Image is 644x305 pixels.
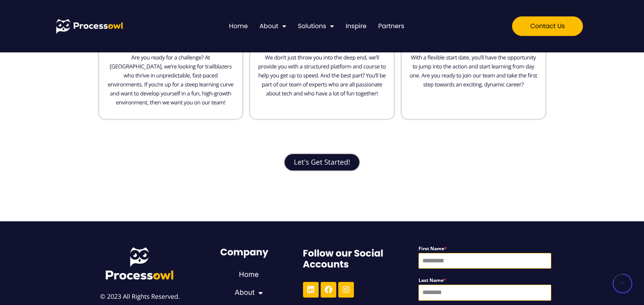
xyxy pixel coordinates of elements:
[512,16,583,36] a: Contact us
[260,21,286,31] a: About
[285,154,359,170] a: Let's Get Started!
[378,21,404,31] a: Partners
[107,53,235,107] h2: Are you ready for a challenge? At [GEOGRAPHIC_DATA], we’re looking for trailblazers who thrive in...
[294,159,350,166] span: Let's Get Started!
[213,266,285,284] a: Home
[346,21,366,31] a: Inspire
[409,53,538,89] h2: With a flexible start date, you’ll have the opportunity to jump into the action and start learnin...
[229,21,404,31] nav: Menu
[83,291,197,302] p: © 2023 All Rights Reserved.
[213,284,285,302] a: About
[220,247,285,258] h6: Company
[229,21,248,31] a: Home
[419,245,552,253] label: First Name
[104,245,176,283] img: Process Owl Logo V2
[258,53,386,98] h2: We don’t just throw you into the deep end, we’ll provide you with a structured platform and cours...
[303,248,411,270] h6: Follow our Social Accounts
[419,276,552,284] label: Last Name
[530,23,565,29] span: Contact us
[298,21,334,31] a: Solutions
